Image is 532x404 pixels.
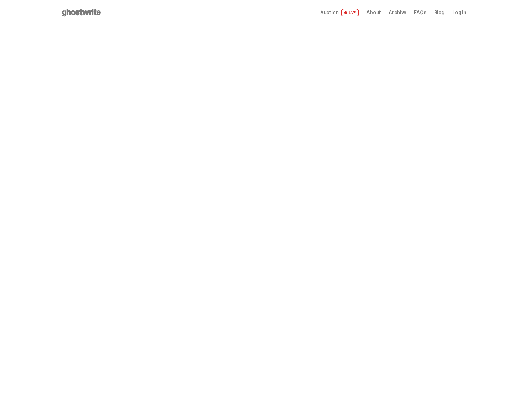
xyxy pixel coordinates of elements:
[452,10,466,15] a: Log in
[341,9,359,16] span: LIVE
[320,10,339,15] span: Auction
[434,10,445,15] a: Blog
[414,10,426,15] a: FAQs
[389,10,406,15] a: Archive
[366,10,381,15] a: About
[320,9,359,16] a: Auction LIVE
